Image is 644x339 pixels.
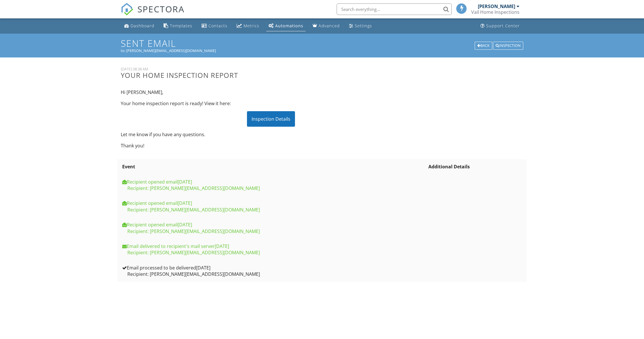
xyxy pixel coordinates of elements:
[121,48,523,53] div: to: [PERSON_NAME][EMAIL_ADDRESS][DOMAIN_NAME]
[121,131,421,138] p: Let me know if you have any questions.
[196,265,210,271] span: 2025-08-21T14:38:11Z
[122,185,425,191] div: Recipient: [PERSON_NAME][EMAIL_ADDRESS][DOMAIN_NAME]
[475,43,493,48] a: Back
[215,243,229,249] span: 2025-08-21T14:38:12Z
[122,243,425,249] div: Email delivered to recipient's mail server
[170,23,192,28] div: Templates
[122,21,157,31] a: Dashboard
[121,8,185,20] a: SPECTORA
[347,21,374,31] a: Settings
[493,42,523,50] div: Inspection
[178,221,192,228] span: 2025-08-21T14:38:14Z
[131,23,154,28] div: Dashboard
[122,200,425,206] div: Recipient opened email
[122,207,425,213] div: Recipient: [PERSON_NAME][EMAIL_ADDRESS][DOMAIN_NAME]
[122,221,425,228] div: Recipient opened email
[266,21,306,31] a: Automations (Basic)
[121,159,427,174] th: Event
[178,200,192,206] span: 2025-08-21T15:56:30Z
[122,249,425,256] div: Recipient: [PERSON_NAME][EMAIL_ADDRESS][DOMAIN_NAME]
[161,21,195,31] a: Templates
[122,228,425,234] div: Recipient: [PERSON_NAME][EMAIL_ADDRESS][DOMAIN_NAME]
[121,89,421,95] p: Hi [PERSON_NAME],
[244,23,259,28] div: Metrics
[122,179,425,185] div: Recipient opened email
[247,116,295,122] a: Inspection Details
[319,23,340,28] div: Advanced
[355,23,372,28] div: Settings
[199,21,230,31] a: Contacts
[475,42,492,50] div: Back
[121,100,421,107] p: Your home inspection report is ready! View it here:
[486,23,520,28] div: Support Center
[122,271,425,277] div: Recipient: [PERSON_NAME][EMAIL_ADDRESS][DOMAIN_NAME]
[121,38,523,48] h1: Sent Email
[121,71,421,79] h3: Your Home Inspection Report
[471,9,520,15] div: Vail Home Inspections
[493,43,523,48] a: Inspection
[178,179,192,185] span: 2025-08-21T23:51:04Z
[121,67,421,71] div: [DATE] 08:38 AM
[310,21,342,31] a: Advanced
[478,21,522,31] a: Support Center
[121,142,421,149] p: Thank you!
[121,3,133,16] img: The Best Home Inspection Software - Spectora
[247,111,295,127] div: Inspection Details
[122,265,425,271] div: Email processed to be delivered
[137,3,185,15] span: SPECTORA
[427,159,523,174] th: Additional Details
[275,23,303,28] div: Automations
[208,23,227,28] div: Contacts
[234,21,262,31] a: Metrics
[337,3,452,15] input: Search everything...
[478,3,515,9] div: [PERSON_NAME]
